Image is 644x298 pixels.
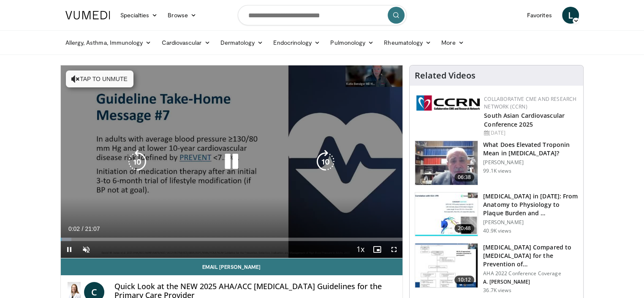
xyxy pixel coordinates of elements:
p: 99.1K views [483,168,511,174]
button: Tap to unmute [66,70,133,87]
video-js: Video Player [61,65,403,258]
button: Enable picture-in-picture mode [369,241,386,258]
a: L [562,7,579,24]
a: Pulmonology [325,34,379,51]
a: More [436,34,469,51]
a: Collaborative CME and Research Network (CCRN) [484,95,576,110]
img: a04ee3ba-8487-4636-b0fb-5e8d268f3737.png.150x105_q85_autocrop_double_scale_upscale_version-0.2.png [416,95,480,111]
img: 98daf78a-1d22-4ebe-927e-10afe95ffd94.150x105_q85_crop-smart_upscale.jpg [415,141,478,185]
button: Pause [61,241,78,258]
p: [PERSON_NAME] [483,159,578,166]
a: Favorites [522,7,557,24]
a: 20:48 [MEDICAL_DATA] in [DATE]: From Anatomy to Physiology to Plaque Burden and … [PERSON_NAME] 4... [415,192,578,237]
h4: Related Videos [415,70,476,81]
a: Rheumatology [379,34,436,51]
span: 21:07 [85,225,100,232]
a: 10:12 [MEDICAL_DATA] Compared to [MEDICAL_DATA] for the Prevention of… AHA 2022 Conference Covera... [415,243,578,294]
span: 20:48 [454,224,475,233]
button: Fullscreen [386,241,402,258]
p: [PERSON_NAME] [483,219,578,226]
a: Specialties [115,7,163,24]
a: Dermatology [215,34,269,51]
input: Search topics, interventions [238,5,407,25]
a: Endocrinology [268,34,325,51]
img: VuMedi Logo [65,11,110,19]
h3: What Does Elevated Troponin Mean in [MEDICAL_DATA]? [483,141,578,157]
img: 7c0f9b53-1609-4588-8498-7cac8464d722.150x105_q85_crop-smart_upscale.jpg [415,244,478,287]
span: 0:02 [68,225,80,232]
p: 40.9K views [483,228,511,234]
span: 06:38 [454,173,475,182]
p: 36.7K views [483,287,511,294]
p: A. [PERSON_NAME] [483,279,578,285]
a: South Asian Cardiovascular Conference 2025 [484,111,565,128]
span: / [82,225,84,232]
button: Unmute [78,241,95,258]
div: [DATE] [484,129,576,137]
img: 823da73b-7a00-425d-bb7f-45c8b03b10c3.150x105_q85_crop-smart_upscale.jpg [415,192,478,236]
h3: [MEDICAL_DATA] Compared to [MEDICAL_DATA] for the Prevention of… [483,243,578,268]
span: 10:12 [454,276,475,284]
a: Cardiovascular [156,34,215,51]
a: Allergy, Asthma, Immunology [60,34,157,51]
p: AHA 2022 Conference Coverage [483,270,578,277]
a: 06:38 What Does Elevated Troponin Mean in [MEDICAL_DATA]? [PERSON_NAME] 99.1K views [415,141,578,185]
h3: [MEDICAL_DATA] in [DATE]: From Anatomy to Physiology to Plaque Burden and … [483,192,578,217]
div: Progress Bar [61,238,403,241]
button: Playback Rate [352,241,369,258]
a: Browse [163,7,201,24]
a: Email [PERSON_NAME] [61,258,403,275]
